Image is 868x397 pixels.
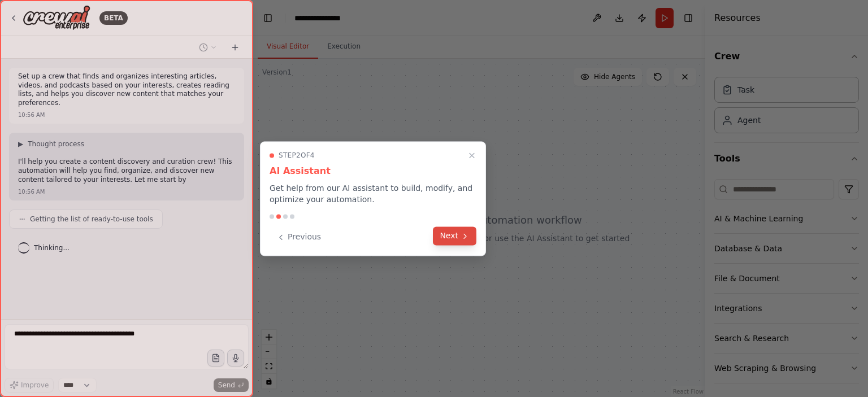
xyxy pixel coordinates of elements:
[270,228,328,246] button: Previous
[270,164,476,178] h3: AI Assistant
[465,149,479,162] button: Close walkthrough
[433,226,476,245] button: Next
[270,182,476,205] p: Get help from our AI assistant to build, modify, and optimize your automation.
[279,151,315,160] span: Step 2 of 4
[260,10,276,26] button: Hide left sidebar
